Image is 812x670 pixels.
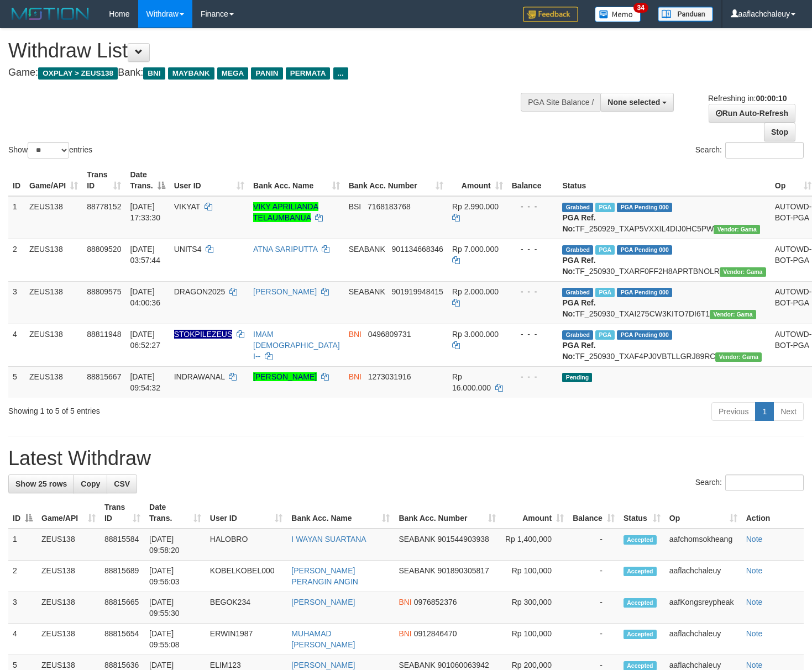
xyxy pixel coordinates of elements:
span: 88809575 [87,287,121,296]
span: [DATE] 03:57:44 [130,245,160,265]
a: Run Auto-Refresh [709,104,795,123]
td: TF_250929_TXAP5VXXIL4DIJ0HC5PW [558,196,770,239]
h4: Game: Bank: [8,67,530,78]
span: MAYBANK [168,67,214,80]
td: 88815654 [100,624,145,655]
a: Note [746,661,763,669]
td: 3 [8,281,25,324]
td: aafchomsokheang [665,529,742,561]
span: Vendor URL: https://trx31.1velocity.biz [714,225,760,234]
th: Balance: activate to sort column ascending [568,497,619,529]
th: ID: activate to sort column descending [8,497,37,529]
h1: Withdraw List [8,40,530,62]
td: BEGOK234 [206,592,287,624]
td: [DATE] 09:58:20 [145,529,206,561]
span: Rp 3.000.000 [452,330,499,339]
span: Marked by aafsreyleap [595,330,615,340]
td: - [568,592,619,624]
td: 5 [8,366,25,398]
td: 2 [8,239,25,281]
span: None selected [607,98,660,107]
a: Copy [74,474,107,493]
span: Vendor URL: https://trx31.1velocity.biz [720,267,766,277]
span: [DATE] 04:00:36 [130,287,160,307]
a: Note [746,535,763,544]
th: Amount: activate to sort column ascending [448,165,507,196]
span: BNI [399,598,411,606]
img: Feedback.jpg [523,7,578,22]
span: SEABANK [349,245,385,254]
th: Amount: activate to sort column ascending [500,497,568,529]
td: ZEUS138 [25,281,82,324]
b: PGA Ref. No: [562,213,595,233]
td: 88815665 [100,592,145,624]
span: 88811948 [87,330,121,339]
span: BNI [349,372,362,381]
span: Accepted [624,567,657,576]
span: Accepted [624,535,657,545]
div: Showing 1 to 5 of 5 entries [8,401,330,416]
img: Button%20Memo.svg [595,7,641,22]
span: Rp 7.000.000 [452,245,499,254]
th: Bank Acc. Name: activate to sort column ascending [287,497,394,529]
th: ID [8,165,25,196]
th: User ID: activate to sort column ascending [170,165,249,196]
th: Trans ID: activate to sort column ascending [100,497,145,529]
span: [DATE] 06:52:27 [130,330,160,350]
span: Marked by aafkaynarin [595,245,615,255]
a: CSV [107,474,137,493]
div: - - - [512,201,554,212]
th: Date Trans.: activate to sort column descending [125,165,169,196]
span: Grabbed [562,330,593,340]
b: PGA Ref. No: [562,341,595,361]
input: Search: [725,474,804,491]
td: Rp 100,000 [500,624,568,655]
td: HALOBRO [206,529,287,561]
a: Note [746,598,763,606]
a: I WAYAN SUARTANA [291,535,366,544]
span: 88778152 [87,202,121,211]
th: Bank Acc. Number: activate to sort column ascending [344,165,448,196]
span: Accepted [624,598,657,608]
span: PGA Pending [617,288,672,297]
span: 88809520 [87,245,121,254]
span: OXPLAY > ZEUS138 [38,67,118,80]
span: Rp 2.000.000 [452,287,499,296]
div: - - - [512,329,554,340]
td: TF_250930_TXAF4PJ0VBTLLGRJ89RC [558,324,770,366]
td: ERWIN1987 [206,624,287,655]
a: MUHAMAD [PERSON_NAME] [291,629,355,649]
span: INDRAWANAL [174,372,225,381]
span: DRAGON2025 [174,287,226,296]
span: BNI [399,629,411,638]
span: CSV [114,479,130,488]
a: Show 25 rows [8,474,74,493]
td: - [568,529,619,561]
th: Status [558,165,770,196]
a: Previous [711,402,756,421]
span: BNI [349,330,362,339]
td: aaflachchaleuy [665,624,742,655]
td: ZEUS138 [25,324,82,366]
span: Pending [562,373,592,382]
td: - [568,624,619,655]
td: 2 [8,561,37,592]
span: Marked by aafkaynarin [595,288,615,297]
span: Copy 0496809731 to clipboard [368,330,411,339]
td: 1 [8,196,25,239]
a: IMAM [DEMOGRAPHIC_DATA] I-- [253,330,340,361]
label: Show entries [8,142,92,159]
span: Rp 2.990.000 [452,202,499,211]
th: Balance [507,165,558,196]
span: Copy 0912846470 to clipboard [414,629,457,638]
a: [PERSON_NAME] PERANGIN ANGIN [291,566,358,586]
span: [DATE] 17:33:30 [130,202,160,222]
td: 4 [8,624,37,655]
td: - [568,561,619,592]
span: Copy 7168183768 to clipboard [368,202,411,211]
td: ZEUS138 [37,624,100,655]
a: [PERSON_NAME] [291,661,355,669]
td: [DATE] 09:55:08 [145,624,206,655]
div: PGA Site Balance / [521,93,600,112]
span: Copy 1273031916 to clipboard [368,372,411,381]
